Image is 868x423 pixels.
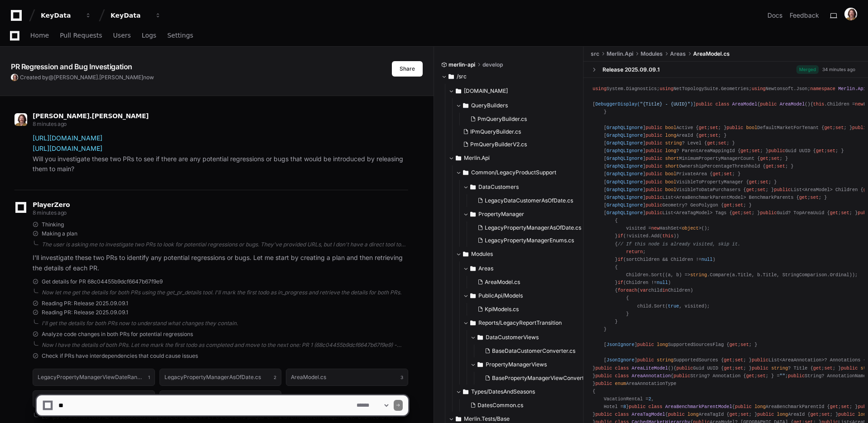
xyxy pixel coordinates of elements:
[727,125,743,130] span: public
[830,210,838,216] span: get
[746,125,757,130] span: bool
[485,306,519,313] span: KpiModels.cs
[640,288,648,293] span: var
[646,125,662,130] span: public
[42,331,193,338] span: Analyze code changes in both PRs for potential regressions
[470,182,476,192] svg: Directory
[595,365,612,371] span: public
[632,365,668,371] span: AreaLiteModel
[771,156,779,161] span: set
[167,33,193,38] span: Settings
[33,133,408,174] p: Will you investigate these two PRs to see if there are any potential regressions or bugs that wou...
[646,202,662,208] span: public
[824,125,832,130] span: get
[33,253,408,274] p: I'll investigate these two PRs to identify any potential regressions or bugs. Let me start by cre...
[682,226,699,231] span: object
[113,25,131,46] a: Users
[478,319,562,327] span: Reports/LegacyReportTransition
[651,226,659,231] span: new
[448,61,475,68] span: merlin-api
[48,74,54,81] span: @
[471,102,508,109] span: QueryBuilders
[813,101,825,107] span: this
[617,257,623,262] span: if
[724,357,732,363] span: get
[477,332,483,343] svg: Directory
[646,163,662,169] span: public
[662,233,674,239] span: this
[33,120,67,127] span: 8 minutes ago
[827,148,835,154] span: set
[486,334,539,341] span: DataCustomerViews
[757,373,766,379] span: set
[760,101,777,107] span: public
[464,87,508,95] span: [DOMAIN_NAME]
[617,280,623,285] span: if
[665,148,676,154] span: long
[470,330,602,345] button: DataCustomerViews
[646,171,662,177] span: public
[481,345,596,357] button: BaseDataCustomerConverter.cs
[839,393,863,418] iframe: Open customer support
[665,125,676,130] span: bool
[699,125,707,130] span: get
[448,71,454,82] svg: Directory
[470,317,476,328] svg: Directory
[646,156,662,161] span: public
[167,25,193,46] a: Settings
[690,272,707,278] span: string
[665,163,679,169] span: short
[746,373,754,379] span: get
[646,195,662,200] span: public
[164,375,261,380] h1: LegacyPropertyManagerAsOfDate.cs
[37,7,95,24] button: KeyData
[448,151,584,165] button: Merlin.Api
[113,33,131,38] span: Users
[799,195,807,200] span: get
[477,359,483,370] svg: Directory
[478,211,524,218] span: PropertyManager
[478,183,519,191] span: DataCustomers
[735,365,743,371] span: set
[732,101,757,107] span: AreaModel
[822,66,855,73] div: 34 minutes ago
[470,141,527,148] span: PmQueryBuilderV2.cs
[777,163,785,169] span: set
[752,357,768,363] span: public
[617,288,637,293] span: foreach
[626,249,643,255] span: return
[768,148,785,154] span: public
[42,341,408,349] div: Now I have the details of both PRs. Let me mark the first todo as completed and move to the next ...
[11,74,18,81] img: ACg8ocLxjWwHaTxEAox3-XWut-danNeJNGcmSgkd_pWXDZ2crxYdQKg=s96-c
[42,230,77,237] span: Making a plan
[607,210,643,216] span: GraphQLIgnore
[646,148,662,154] span: public
[477,115,527,123] span: PmQueryBuilder.cs
[456,98,584,113] button: QueryBuilders
[459,125,579,138] button: IPmQueryBuilder.cs
[841,210,849,216] span: set
[749,179,757,185] span: get
[665,171,676,177] span: bool
[668,303,679,309] span: true
[855,101,863,107] span: new
[607,148,643,154] span: GraphQLIgnore
[699,133,707,138] span: get
[607,342,635,347] span: JsonIgnore
[713,171,721,177] span: get
[607,163,643,169] span: GraphQLIgnore
[774,187,791,192] span: public
[767,11,782,20] a: Docs
[42,352,198,360] span: Check if PRs have interdependencies that could cause issues
[615,373,629,379] span: class
[482,61,503,68] span: develop
[464,154,490,162] span: Merlin.Api
[463,167,468,178] svg: Directory
[741,148,749,154] span: get
[467,113,579,125] button: PmQueryBuilder.cs
[670,50,686,58] span: Areas
[107,7,165,24] button: KeyData
[595,101,693,107] span: DebuggerDisplay( )
[42,289,408,296] div: Now let me get the details for both PRs using the get_pr_details tool. I'll mark the first todo a...
[637,342,654,347] span: public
